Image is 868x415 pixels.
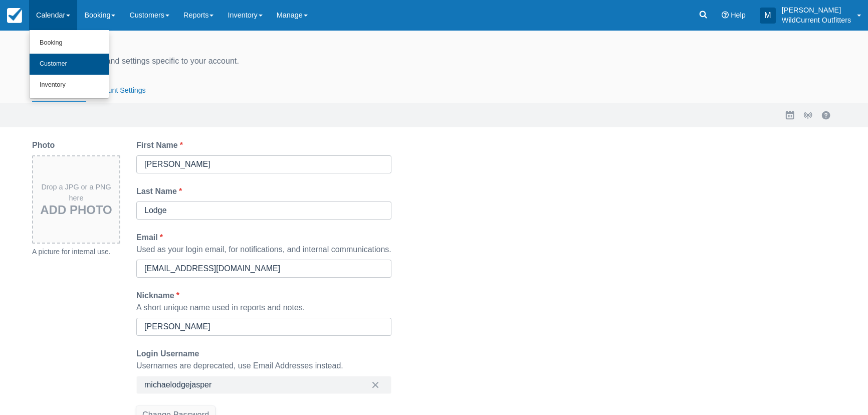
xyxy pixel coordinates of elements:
[37,203,115,217] h3: Add Photo
[30,54,109,75] a: Customer
[32,36,836,53] div: Profile
[760,8,776,24] div: M
[136,360,391,372] div: Usernames are deprecated, use Email Addresses instead.
[32,246,120,258] div: A picture for internal use.
[33,182,119,217] div: Drop a JPG or a PNG here
[32,55,836,67] div: Manage your profile and settings specific to your account.
[136,185,186,197] label: Last Name
[782,15,851,25] p: WildCurrent Outfitters
[29,30,109,99] ul: Calendar
[136,245,391,254] span: Used as your login email, for notifications, and internal communications.
[7,8,22,23] img: checkfront-main-nav-mini-logo.png
[136,232,167,244] label: Email
[136,302,391,314] div: A short unique name used in reports and notes.
[30,33,109,54] a: Booking
[136,290,183,302] label: Nickname
[30,75,109,96] a: Inventory
[722,12,729,19] i: Help
[32,139,59,151] label: Photo
[782,5,851,15] p: [PERSON_NAME]
[731,11,746,19] span: Help
[136,348,203,360] label: Login Username
[136,139,187,151] label: First Name
[86,79,152,102] button: Account Settings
